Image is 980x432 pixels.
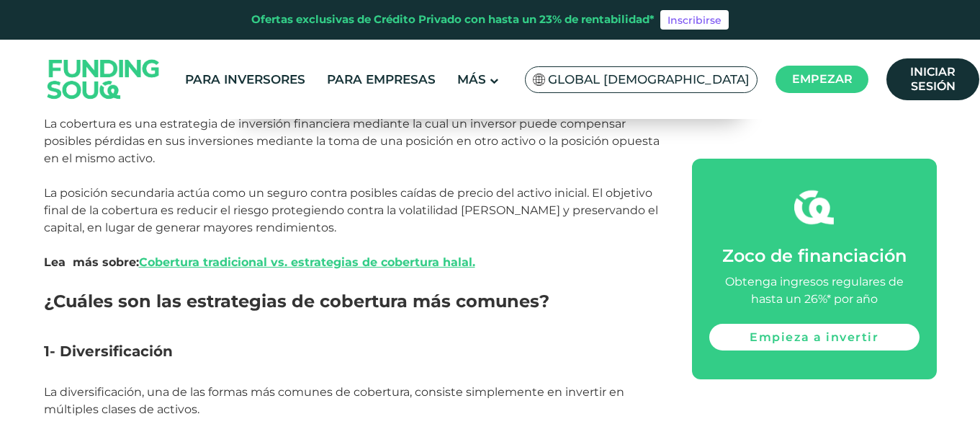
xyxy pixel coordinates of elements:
font: La cobertura es una estrategia de inversión financiera mediante la cual un inversor puede compens... [44,117,660,165]
a: Para empresas [323,68,439,92]
font: Global [DEMOGRAPHIC_DATA] [548,72,750,87]
font: Ofertas exclusivas de Crédito Privado con hasta un 23% de rentabilidad* [251,12,655,26]
font: ¿Cuáles son las estrategias de cobertura más comunes? [44,291,549,312]
font: Más [457,72,486,87]
img: Bandera de Sudáfrica [533,74,546,86]
font: Lea [44,255,66,269]
a: Inscribirse [660,10,729,30]
img: Logo [33,43,174,115]
a: Para inversores [181,68,309,92]
font: La posición secundaria actúa como un seguro contra posibles caídas de precio del activo inicial. ... [44,186,658,234]
font: Para inversores [185,72,305,87]
font: más sobre: [73,255,139,269]
a: Cobertura tradicional vs. estrategias de cobertura halal. [139,255,475,269]
font: Iniciar sesión [910,65,956,93]
font: 1- Diversificación [44,343,173,360]
font: Empezar [792,72,853,86]
font: Para empresas [327,72,436,87]
font: La diversificación, una de las formas más comunes de cobertura, consiste simplemente en invertir ... [44,385,624,416]
img: fsicon [794,188,834,227]
font: Inscribirse [667,14,721,27]
a: Empieza a invertir [709,324,920,351]
font: Empieza a invertir [750,330,878,344]
font: Obtenga ingresos regulares de hasta un 26%* por año [725,275,904,306]
font: Zoco de financiación [722,245,907,266]
a: Iniciar sesión [886,58,979,100]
